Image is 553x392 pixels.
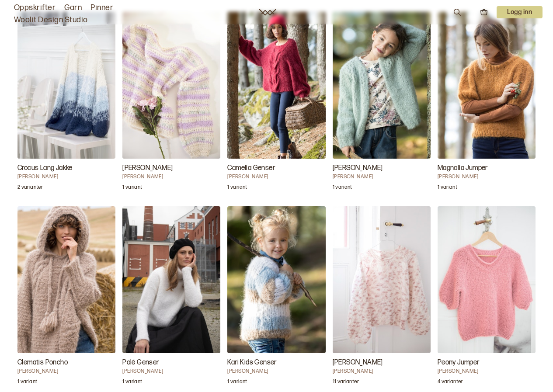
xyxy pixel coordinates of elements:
[259,9,276,16] a: Woolit
[14,14,88,26] a: Woolit Design Studio
[227,12,325,159] img: Trine Lise HøysethCamelia Genser
[438,357,536,368] h3: Peony Jumper
[333,12,431,196] a: Cynthia Kids Jakke
[227,368,325,375] h4: [PERSON_NAME]
[227,173,325,180] h4: [PERSON_NAME]
[122,378,142,387] p: 1 variant
[333,163,431,173] h3: [PERSON_NAME]
[17,206,115,353] img: Trine Lise HøysethClematis Poncho
[17,378,37,387] p: 1 variant
[333,357,431,368] h3: [PERSON_NAME]
[17,12,115,159] img: Trine Lise HøysethCrocus Lang Jakke
[227,184,247,193] p: 1 variant
[227,206,325,353] img: Trine Lise HøysethKari Kids Genser
[17,368,115,375] h4: [PERSON_NAME]
[17,12,115,196] a: Crocus Lang Jakke
[17,173,115,180] h4: [PERSON_NAME]
[17,163,115,173] h3: Crocus Lang Jakke
[333,184,352,193] p: 1 variant
[333,173,431,180] h4: [PERSON_NAME]
[17,357,115,368] h3: Clematis Poncho
[122,12,220,196] a: Lily Genser
[438,12,536,196] a: Magnolia Jumper
[227,378,247,387] p: 1 variant
[122,163,220,173] h3: [PERSON_NAME]
[438,206,536,353] img: Trine Lise HøysethPeony Jumper
[227,357,325,368] h3: Kari Kids Genser
[333,12,431,159] img: Trine Lise HøysethCynthia Kids Jakke
[17,184,43,193] p: 2 varianter
[17,206,115,390] a: Clematis Poncho
[438,163,536,173] h3: Magnolia Jumper
[438,12,536,159] img: Trine Lise HøysethMagnolia Jumper
[333,378,359,387] p: 11 varianter
[122,12,220,159] img: Trine Lise HøysethLily Genser
[438,173,536,180] h4: [PERSON_NAME]
[227,163,325,173] h3: Camelia Genser
[333,206,431,353] img: Trine Lise HøysethDaisy Genser
[122,357,220,368] h3: Polé Genser
[497,6,543,18] button: User dropdown
[64,2,82,14] a: Garn
[122,206,220,353] img: Ane Kydland ThomassenPolé Genser
[333,368,431,375] h4: [PERSON_NAME]
[438,368,536,375] h4: [PERSON_NAME]
[227,12,325,196] a: Camelia Genser
[333,206,431,390] a: Daisy Genser
[438,184,457,193] p: 1 variant
[122,184,142,193] p: 1 variant
[122,368,220,375] h4: [PERSON_NAME]
[122,173,220,180] h4: [PERSON_NAME]
[90,2,113,14] a: Pinner
[14,2,56,14] a: Oppskrifter
[438,378,463,387] p: 4 varianter
[227,206,325,390] a: Kari Kids Genser
[438,206,536,390] a: Peony Jumper
[122,206,220,390] a: Polé Genser
[497,6,543,18] p: Logg inn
